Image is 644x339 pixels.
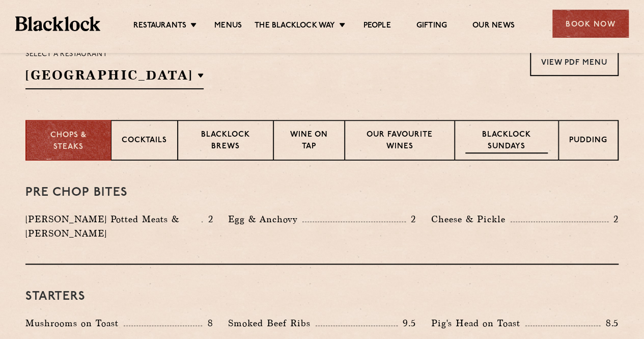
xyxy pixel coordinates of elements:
[25,290,619,303] h3: Starters
[600,317,619,330] p: 8.5
[202,317,213,330] p: 8
[608,213,619,226] p: 2
[214,21,242,32] a: Menus
[530,48,619,76] a: View PDF Menu
[122,135,167,148] p: Cocktails
[398,317,416,330] p: 9.5
[363,21,390,32] a: People
[416,21,447,32] a: Gifting
[355,129,443,153] p: Our favourite wines
[37,130,100,153] p: Chops & Steaks
[203,213,213,226] p: 2
[25,186,619,199] h3: Pre Chop Bites
[25,48,204,61] p: Select a restaurant
[15,16,100,31] img: BL_Textured_Logo-footer-cropped.svg
[569,135,607,148] p: Pudding
[552,10,629,38] div: Book Now
[25,66,204,89] h2: [GEOGRAPHIC_DATA]
[406,213,416,226] p: 2
[465,129,548,153] p: Blacklock Sundays
[472,21,515,32] a: Our News
[133,21,186,32] a: Restaurants
[284,129,334,153] p: Wine on Tap
[228,316,316,330] p: Smoked Beef Ribs
[255,21,335,32] a: The Blacklock Way
[431,316,525,330] p: Pig's Head on Toast
[188,129,263,153] p: Blacklock Brews
[25,316,124,330] p: Mushrooms on Toast
[228,212,302,226] p: Egg & Anchovy
[431,212,511,226] p: Cheese & Pickle
[25,212,202,241] p: [PERSON_NAME] Potted Meats & [PERSON_NAME]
